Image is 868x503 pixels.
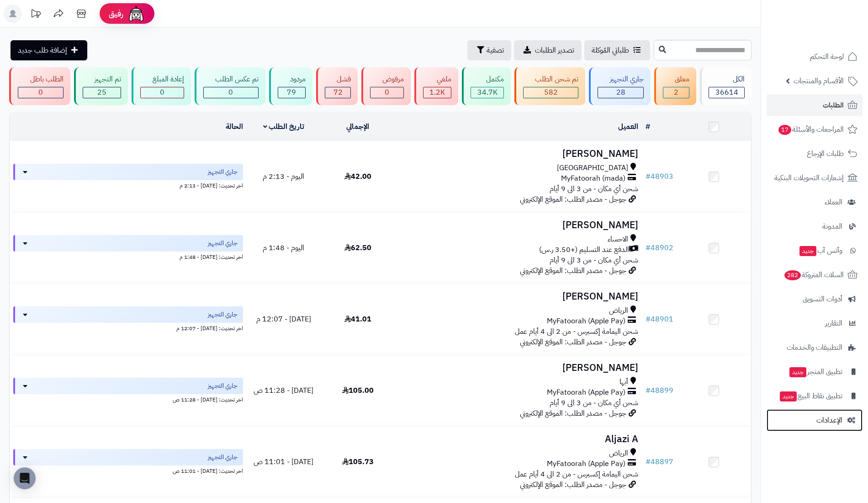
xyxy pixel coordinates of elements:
[515,326,638,337] span: شحن اليمامة إكسبرس - من 2 الى 4 أيام عمل
[130,67,193,105] a: إعادة المبلغ 0
[619,377,628,387] span: أبها
[646,242,651,253] span: #
[767,118,863,140] a: المراجعات والأسئلة17
[618,121,638,132] a: العميل
[520,337,626,348] span: جوجل - مصدر الطلب: الموقع الإلكتروني
[663,74,690,85] div: معلق
[344,171,371,182] span: 42.00
[535,45,574,56] span: تصدير الطلبات
[825,317,842,330] span: التقارير
[609,448,628,459] span: الرياض
[127,5,145,23] img: ai-face.png
[767,191,863,213] a: العملاء
[550,397,638,408] span: شحن أي مكان - من 3 الى 9 أيام
[72,67,130,105] a: تم التجهيز 25
[398,363,638,373] h3: [PERSON_NAME]
[767,264,863,286] a: السلات المتروكة282
[333,87,343,98] span: 72
[799,244,842,257] span: وآتس آب
[423,74,452,85] div: ملغي
[520,479,626,490] span: جوجل - مصدر الطلب: الموقع الإلكتروني
[513,67,587,105] a: تم شحن الطلب 582
[385,87,389,98] span: 0
[520,194,626,205] span: جوجل - مصدر الطلب: الموقع الإلكتروني
[807,147,844,160] span: طلبات الإرجاع
[14,467,36,489] div: Open Intercom Messenger
[539,245,629,255] span: الدفع عند التسليم (+3.50 ر.س)
[587,67,652,105] a: جاري التجهيز 28
[547,387,625,398] span: MyFatoorah (Apple Pay)
[767,385,863,407] a: تطبيق نقاط البيعجديد
[160,87,164,98] span: 0
[767,94,863,116] a: الطلبات
[646,242,673,253] a: #48902
[398,434,638,444] h3: Aljazi A
[515,469,638,480] span: شحن اليمامة إكسبرس - من 2 الى 4 أيام عمل
[779,390,842,402] span: تطبيق نقاط البيع
[609,305,628,316] span: الرياض
[325,74,351,85] div: فشل
[646,456,673,467] a: #48897
[254,456,313,467] span: [DATE] - 11:01 ص
[514,40,582,60] a: تصدير الطلبات
[13,180,243,190] div: اخر تحديث: [DATE] - 2:13 م
[193,67,268,105] a: تم عكس الطلب 0
[646,456,651,467] span: #
[263,171,304,182] span: اليوم - 2:13 م
[278,87,305,98] div: 79
[646,385,651,396] span: #
[208,381,238,391] span: جاري التجهيز
[598,87,643,98] div: 28
[550,183,638,194] span: شحن أي مكان - من 3 الى 9 أيام
[413,67,460,105] a: ملغي 1.2K
[646,385,673,396] a: #48899
[204,87,259,98] div: 0
[398,220,638,230] h3: [PERSON_NAME]
[561,173,625,184] span: MyFatoorah (mada)
[767,167,863,189] a: إشعارات التحويلات البنكية
[767,143,863,165] a: طلبات الإرجاع
[471,74,504,85] div: مكتمل
[18,74,64,85] div: الطلب باطل
[780,391,797,401] span: جديد
[141,87,184,98] div: 0
[789,367,806,377] span: جديد
[524,87,578,98] div: 582
[698,67,753,105] a: الكل36614
[598,74,644,85] div: جاري التجهيز
[370,74,404,85] div: مرفوض
[263,121,305,132] a: تاريخ الطلب
[487,45,504,56] span: تصفية
[520,408,626,419] span: جوجل - مصدر الطلب: الموقع الإلكتروني
[767,240,863,262] a: وآتس آبجديد
[423,87,451,98] div: 1168
[816,414,842,427] span: الإعدادات
[203,74,259,85] div: تم عكس الطلب
[767,288,863,310] a: أدوات التسويق
[520,265,626,276] span: جوجل - مصدر الطلب: الموقع الإلكتروني
[287,87,296,98] span: 79
[547,459,625,469] span: MyFatoorah (Apple Pay)
[783,268,844,281] span: السلات المتروكة
[140,74,184,85] div: إعادة المبلغ
[471,87,503,98] div: 34658
[18,87,63,98] div: 0
[715,87,738,98] span: 36614
[674,87,678,98] span: 2
[226,121,243,132] a: الحالة
[608,234,628,245] span: الاحساء
[646,121,650,132] a: #
[263,242,304,253] span: اليوم - 1:48 م
[663,87,689,98] div: 2
[267,67,314,105] a: مردود 79
[799,246,816,256] span: جديد
[24,5,47,25] a: تحديثات المنصة
[584,40,650,60] a: طلباتي المُوكلة
[344,242,371,253] span: 62.50
[767,337,863,359] a: التطبيقات والخدمات
[557,163,628,173] span: [GEOGRAPHIC_DATA]
[778,125,792,135] span: 17
[228,87,233,98] span: 0
[278,74,306,85] div: مردود
[784,270,801,281] span: 282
